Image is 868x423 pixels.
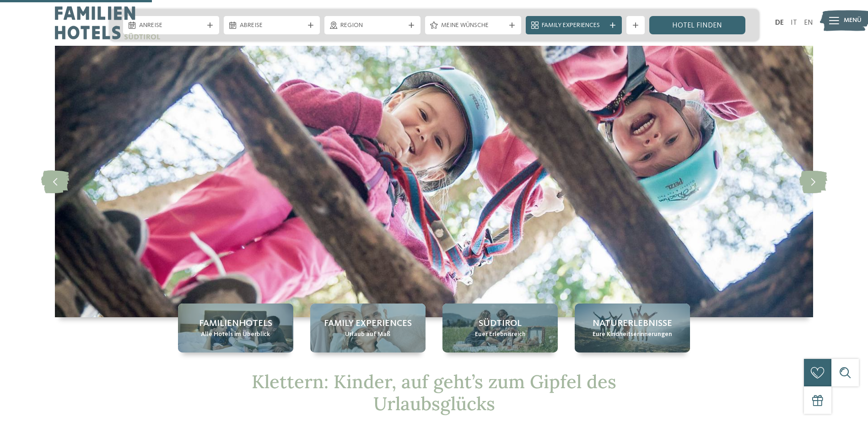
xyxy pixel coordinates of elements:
span: Urlaub auf Maß [345,330,390,339]
span: Eure Kindheitserinnerungen [593,330,672,339]
a: Klettern und Kinder, die perfekte Kombination Südtirol Euer Erlebnisreich [442,304,558,352]
a: DE [775,19,784,27]
span: Klettern: Kinder, auf geht’s zum Gipfel des Urlaubsglücks [252,370,616,415]
a: IT [791,19,797,27]
span: Familienhotels [199,317,272,330]
a: Klettern und Kinder, die perfekte Kombination Naturerlebnisse Eure Kindheitserinnerungen [575,304,690,352]
span: Südtirol [479,317,522,330]
span: Menü [844,16,862,25]
span: Naturerlebnisse [593,317,672,330]
a: Klettern und Kinder, die perfekte Kombination Familienhotels Alle Hotels im Überblick [178,304,293,352]
a: EN [804,19,813,27]
a: Klettern und Kinder, die perfekte Kombination Family Experiences Urlaub auf Maß [310,304,426,352]
span: Euer Erlebnisreich [475,330,526,339]
img: Klettern und Kinder, die perfekte Kombination [55,46,813,317]
span: Alle Hotels im Überblick [201,330,270,339]
span: Family Experiences [324,317,412,330]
